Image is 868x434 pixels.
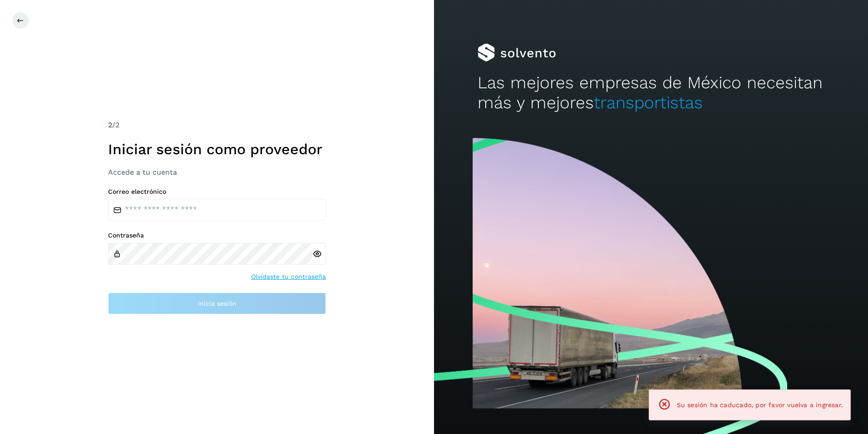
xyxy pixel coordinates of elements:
[108,188,326,196] label: Correo electrónico
[478,73,825,113] h2: Las mejores empresas de México necesitan más y mejores
[108,120,326,131] div: /2
[677,401,843,409] span: Su sesión ha caducado, por favor vuelva a ingresar.
[198,300,237,307] span: Inicia sesión
[251,272,326,282] a: Olvidaste tu contraseña
[108,121,112,129] span: 2
[108,232,326,239] label: Contraseña
[108,141,326,158] h1: Iniciar sesión como proveedor
[108,168,326,177] h3: Accede a tu cuenta
[594,93,703,112] span: transportistas
[108,293,326,314] button: Inicia sesión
